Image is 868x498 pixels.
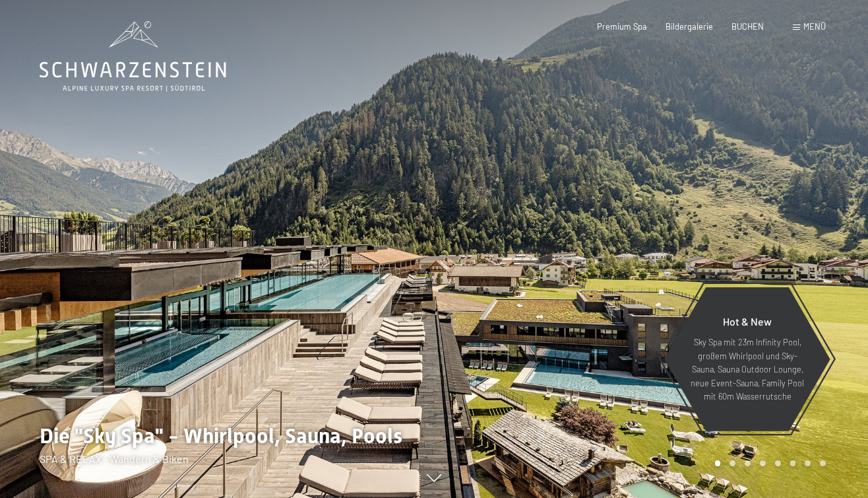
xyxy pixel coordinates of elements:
div: Carousel Page 6 [790,460,796,466]
div: Carousel Page 3 [745,460,751,466]
div: Carousel Page 7 [805,460,811,466]
div: Carousel Page 2 [729,460,735,466]
a: BUCHEN [731,21,764,32]
a: Premium Spa [597,21,647,32]
div: Carousel Page 4 [760,460,766,466]
a: Hot & New Sky Spa mit 23m Infinity Pool, großem Whirlpool und Sky-Sauna, Sauna Outdoor Lounge, ne... [664,287,831,432]
div: Carousel Page 8 [820,460,826,466]
span: Hot & New [723,315,772,328]
div: Carousel Pagination [710,460,826,466]
span: Menü [803,21,826,32]
p: Sky Spa mit 23m Infinity Pool, großem Whirlpool und Sky-Sauna, Sauna Outdoor Lounge, neue Event-S... [690,336,805,403]
div: Carousel Page 5 [775,460,781,466]
div: Carousel Page 1 (Current Slide) [715,460,721,466]
a: Bildergalerie [666,21,713,32]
